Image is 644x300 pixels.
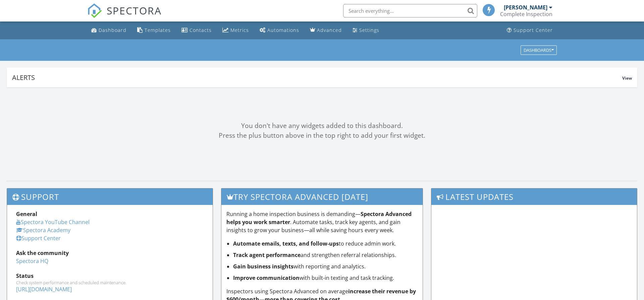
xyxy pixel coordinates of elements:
a: Spectora Academy [16,226,70,234]
a: Support Center [504,24,555,37]
a: [URL][DOMAIN_NAME] [16,286,72,293]
h3: Latest Updates [431,188,637,205]
div: Dashboard [99,27,126,33]
div: Check system performance and scheduled maintenance. [16,280,204,285]
h3: Support [7,188,213,205]
a: Advanced [307,24,344,37]
div: Dashboards [524,48,554,52]
span: SPECTORA [107,3,162,17]
div: Press the plus button above in the top right to add your first widget. [7,131,637,140]
a: Spectora HQ [16,257,48,265]
strong: Spectora Advanced helps you work smarter [226,210,412,226]
div: Complete Inspection [500,11,552,17]
div: Status [16,272,204,280]
div: Alerts [12,73,622,82]
a: Automations (Basic) [257,24,302,37]
li: with built-in texting and task tracking. [233,274,418,282]
div: Automations [267,27,299,33]
div: Ask the community [16,249,204,257]
strong: Track agent performance [233,251,301,259]
li: to reduce admin work. [233,240,418,248]
span: View [622,75,632,81]
div: Templates [145,27,171,33]
p: Running a home inspection business is demanding— . Automate tasks, track key agents, and gain ins... [226,210,418,234]
h3: Try spectora advanced [DATE] [221,188,423,205]
button: Dashboards [521,45,557,55]
div: Settings [359,27,379,33]
div: Advanced [317,27,342,33]
div: Support Center [514,27,553,33]
strong: Gain business insights [233,263,293,270]
div: Contacts [190,27,212,33]
strong: General [16,210,37,218]
a: SPECTORA [87,9,162,23]
a: Metrics [220,24,252,37]
div: [PERSON_NAME] [504,4,547,11]
strong: Automate emails, texts, and follow-ups [233,240,339,247]
div: You don't have any widgets added to this dashboard. [7,121,637,131]
a: Settings [350,24,382,37]
a: Dashboard [89,24,129,37]
li: with reporting and analytics. [233,262,418,270]
a: Spectora YouTube Channel [16,218,90,226]
div: Metrics [230,27,249,33]
a: Contacts [179,24,214,37]
img: The Best Home Inspection Software - Spectora [87,3,102,18]
strong: Improve communication [233,274,300,282]
input: Search everything... [343,4,477,17]
li: and strengthen referral relationships. [233,251,418,259]
a: Templates [135,24,173,37]
a: Support Center [16,234,61,242]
